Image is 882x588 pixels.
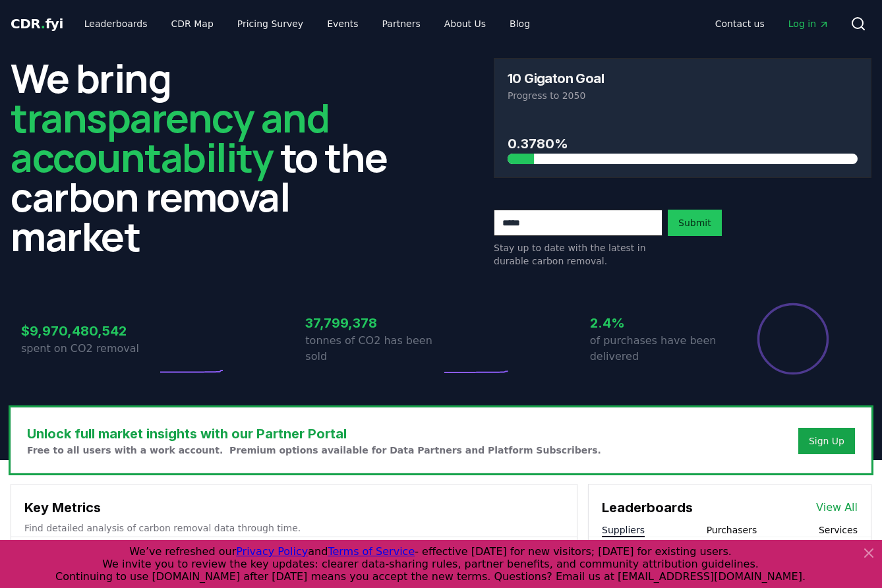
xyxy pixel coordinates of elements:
h3: 2.4% [590,313,726,333]
button: Submit [668,210,722,236]
a: CDR.fyi [11,15,63,33]
p: Find detailed analysis of carbon removal data through time. [24,521,564,535]
a: About Us [434,12,496,36]
a: CDR Map [161,12,224,36]
p: of purchases have been delivered [590,333,726,365]
a: Pricing Survey [227,12,314,36]
p: Stay up to date with the latest in durable carbon removal. [494,241,662,268]
h3: $9,970,480,542 [21,321,157,341]
p: spent on CO2 removal [21,341,157,357]
h2: We bring to the carbon removal market [11,58,388,256]
a: Blog [499,12,541,36]
button: Services [819,523,858,537]
h3: 0.3780% [508,134,858,154]
p: tonnes of CO2 has been sold [305,333,441,365]
p: Free to all users with a work account. Premium options available for Data Partners and Platform S... [27,444,601,457]
span: Log in [788,17,829,30]
nav: Main [74,12,541,36]
a: View All [816,500,858,515]
a: Log in [778,12,840,36]
h3: Unlock full market insights with our Partner Portal [27,424,601,444]
a: Leaderboards [74,12,158,36]
span: . [41,16,45,32]
div: Percentage of sales delivered [756,302,830,376]
p: Progress to 2050 [508,89,858,102]
span: CDR fyi [11,16,63,32]
a: Events [316,12,368,36]
h3: 37,799,378 [305,313,441,333]
a: Contact us [705,12,775,36]
button: Suppliers [602,523,645,537]
a: Partners [372,12,431,36]
a: Sign Up [809,434,844,448]
button: Purchasers [707,523,757,537]
h3: Leaderboards [602,498,693,517]
h3: Key Metrics [24,498,564,517]
nav: Main [705,12,840,36]
h3: 10 Gigaton Goal [508,72,604,85]
button: Sign Up [798,428,855,454]
span: transparency and accountability [11,90,329,184]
